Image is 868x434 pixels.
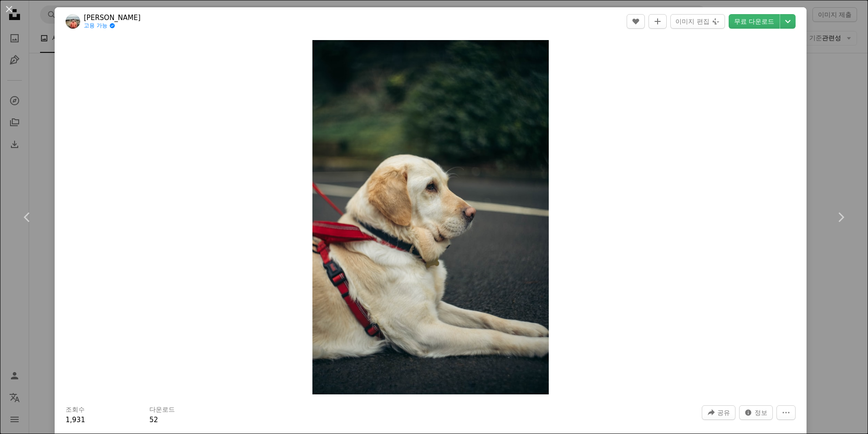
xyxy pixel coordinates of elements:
span: 1,931 [66,416,85,424]
button: 컬렉션에 추가 [648,14,667,29]
a: [PERSON_NAME] [84,13,141,22]
span: 정보 [755,406,767,419]
button: 이 이미지 공유 [702,405,735,420]
h3: 조회수 [66,405,85,414]
button: 이 이미지 확대 [312,40,549,394]
img: Rory McKeever의 프로필로 이동 [66,14,80,29]
button: 이미지 편집 [670,14,725,29]
a: 다음 [813,174,868,261]
button: 이 이미지 관련 통계 [739,405,773,420]
a: 고용 가능 [84,22,141,30]
h3: 다운로드 [149,405,175,414]
img: 길가에 누워있는 개 [312,40,549,394]
span: 공유 [717,406,730,419]
button: 다운로드 크기 선택 [780,14,796,29]
button: 더 많은 작업 [776,405,796,420]
button: 좋아요 [627,14,645,29]
a: 무료 다운로드 [729,14,780,29]
span: 52 [149,416,158,424]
